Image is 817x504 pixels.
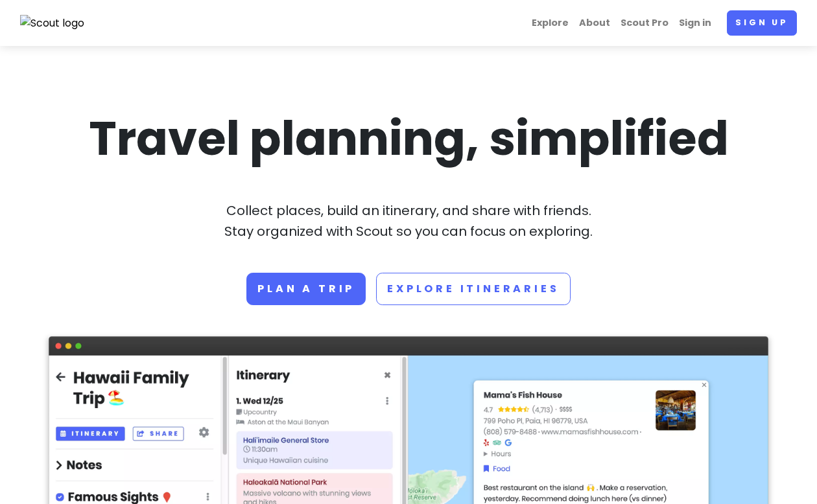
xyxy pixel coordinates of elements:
[49,200,768,242] p: Collect places, build an itinerary, and share with friends. Stay organized with Scout so you can ...
[20,15,85,32] img: Scout logo
[49,108,768,169] h1: Travel planning, simplified
[615,10,674,36] a: Scout Pro
[727,10,797,36] a: Sign up
[527,10,574,36] a: Explore
[246,273,366,305] a: Plan a trip
[574,10,615,36] a: About
[674,10,716,36] a: Sign in
[376,273,570,305] a: Explore Itineraries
